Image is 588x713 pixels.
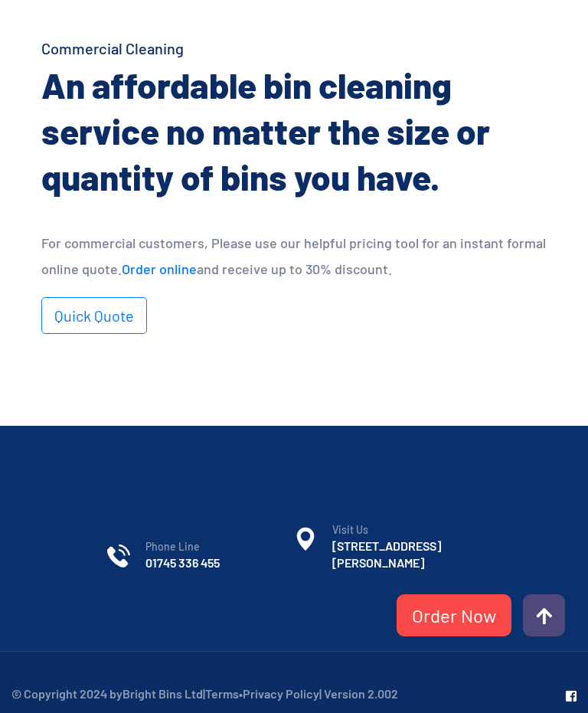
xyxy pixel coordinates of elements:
p: © Copyright 2024 by | • | Version 2.002 [11,682,398,705]
a: Order Now [397,594,511,636]
a: 01745 336 455 [145,554,220,571]
a: Quick Quote [41,297,147,334]
a: Order online [122,260,197,277]
a: Privacy Policy [243,686,319,701]
a: Bright Bins Ltd [122,686,203,701]
h6: [STREET_ADDRESS][PERSON_NAME] [332,538,481,571]
p: For commercial customers, Please use our helpful pricing tool for an instant formal online quote.... [41,230,547,282]
span: Visit Us [332,522,481,538]
a: Terms [205,686,239,701]
h2: An affordable bin cleaning service no matter the size or quantity of bins you have. [41,62,547,200]
h4: Commercial Cleaning [41,38,547,59]
span: Phone Line [145,539,294,554]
